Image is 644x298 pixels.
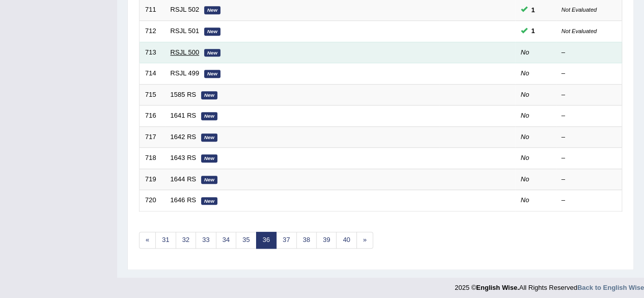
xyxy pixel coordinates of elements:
[276,232,296,249] a: 37
[356,232,373,249] a: »
[139,148,165,169] td: 718
[562,69,617,78] div: –
[155,232,176,249] a: 31
[176,232,196,249] a: 32
[204,28,220,36] em: New
[139,84,165,105] td: 715
[521,91,529,98] em: No
[562,7,597,13] small: Not Evaluated
[562,48,617,58] div: –
[171,133,197,141] a: 1642 RS
[476,284,519,291] strong: English Wise.
[201,112,217,120] em: New
[562,153,617,163] div: –
[171,154,197,161] a: 1643 RS
[201,176,217,184] em: New
[521,175,529,183] em: No
[201,91,217,99] em: New
[139,42,165,63] td: 713
[139,169,165,190] td: 719
[521,154,529,161] em: No
[527,25,539,36] span: You can still take this question
[171,196,197,204] a: 1646 RS
[139,63,165,85] td: 714
[139,105,165,127] td: 716
[195,232,216,249] a: 33
[171,27,200,35] a: RSJL 501
[521,48,529,56] em: No
[171,6,200,13] a: RSJL 502
[562,28,597,34] small: Not Evaluated
[521,69,529,77] em: No
[139,20,165,42] td: 712
[521,112,529,119] em: No
[316,232,337,249] a: 39
[256,232,276,249] a: 36
[562,132,617,142] div: –
[527,5,539,15] span: You can still take this question
[296,232,317,249] a: 38
[236,232,256,249] a: 35
[201,154,217,162] em: New
[562,111,617,121] div: –
[562,175,617,184] div: –
[204,6,220,14] em: New
[171,175,197,183] a: 1644 RS
[521,133,529,141] em: No
[455,278,644,292] div: 2025 © All Rights Reserved
[336,232,356,249] a: 40
[171,112,197,119] a: 1641 RS
[577,284,644,291] a: Back to English Wise
[139,190,165,211] td: 720
[139,232,156,249] a: «
[201,197,217,205] em: New
[204,49,220,57] em: New
[171,91,197,98] a: 1585 RS
[216,232,236,249] a: 34
[171,48,200,56] a: RSJL 500
[171,69,200,77] a: RSJL 499
[139,126,165,148] td: 717
[204,70,220,78] em: New
[201,133,217,142] em: New
[521,196,529,204] em: No
[562,196,617,205] div: –
[562,90,617,100] div: –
